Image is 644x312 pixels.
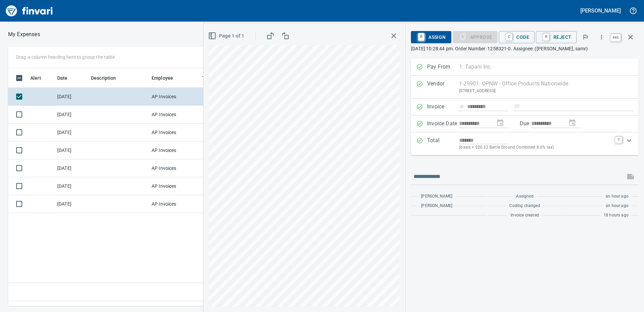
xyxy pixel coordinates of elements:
[149,124,199,141] td: AP Invoices
[149,141,199,159] td: AP Invoices
[516,193,533,200] span: Assigned
[149,159,199,177] td: AP Invoices
[499,31,535,43] button: CCode
[411,132,639,155] div: Expand
[91,74,125,82] span: Description
[536,31,577,43] button: RReject
[421,193,452,200] span: [PERSON_NAME]
[606,203,629,209] span: an hour ago
[55,195,88,213] td: [DATE]
[418,33,424,41] a: R
[4,3,55,19] img: Finvari
[506,33,512,41] a: C
[152,74,173,82] span: Employee
[8,30,40,38] p: My Expenses
[421,203,452,209] span: [PERSON_NAME]
[55,177,88,195] td: [DATE]
[207,30,247,42] button: Page 1 of 1
[210,32,244,40] span: Page 1 of 1
[55,88,88,106] td: [DATE]
[152,74,182,82] span: Employee
[30,74,41,82] span: Alert
[149,88,199,106] td: AP Invoices
[615,136,622,143] a: T
[509,203,540,209] span: Coding changed
[580,7,621,14] h5: [PERSON_NAME]
[149,195,199,213] td: AP Invoices
[55,141,88,159] td: [DATE]
[55,106,88,124] td: [DATE]
[411,45,639,52] p: [DATE] 10:28:44 pm. Order Number: 1258321-0. Assignee: ([PERSON_NAME], samr)
[8,30,40,38] nav: breadcrumb
[579,5,622,16] button: [PERSON_NAME]
[57,74,76,82] span: Date
[604,212,629,219] span: 18 hours ago
[30,74,50,82] span: Alert
[202,74,223,82] span: Team
[411,31,451,43] button: RAssign
[543,33,549,41] a: R
[453,34,498,40] div: Coding Required
[541,31,571,43] span: Reject
[149,106,199,124] td: AP Invoices
[427,136,459,151] p: Total
[149,177,199,195] td: AP Invoices
[416,31,446,43] span: Assign
[55,124,88,141] td: [DATE]
[578,30,593,45] button: Flag
[57,74,68,82] span: Date
[504,31,529,43] span: Code
[511,212,539,219] span: Invoice created
[91,74,116,82] span: Description
[606,193,629,200] span: an hour ago
[55,159,88,177] td: [DATE]
[459,144,611,151] p: (basis + $20.32 Battle Ground Combined 8.6% tax)
[622,168,639,185] span: This records your message into the invoice and notifies anyone mentioned
[611,34,621,41] a: esc
[202,74,215,82] span: Team
[16,54,115,60] p: Drag a column heading here to group the table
